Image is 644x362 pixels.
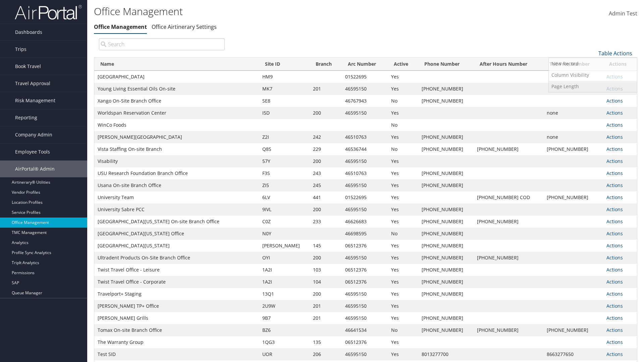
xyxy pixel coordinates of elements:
span: Travel Approval [15,75,50,92]
img: airportal-logo.png [15,4,82,20]
span: Company Admin [15,126,52,143]
a: Column Visibility [549,69,637,81]
a: Page Length [549,81,637,92]
span: Trips [15,41,26,58]
span: Reporting [15,109,37,126]
span: Employee Tools [15,143,50,160]
a: New Record [549,58,637,69]
span: Risk Management [15,92,55,109]
span: Dashboards [15,24,42,41]
span: Book Travel [15,58,41,75]
span: AirPortal® Admin [15,161,55,177]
